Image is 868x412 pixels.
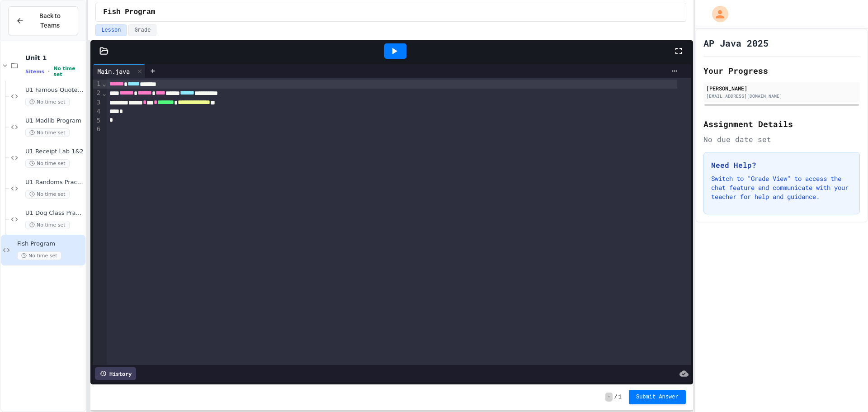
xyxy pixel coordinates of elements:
div: 1 [93,80,102,89]
span: No time set [25,128,70,137]
h2: Assignment Details [703,118,860,130]
div: Main.java [93,66,134,76]
div: 2 [93,89,102,98]
div: No due date set [703,134,860,145]
span: Back to Teams [29,11,71,30]
span: U1 Dog Class Practice [25,209,84,217]
span: No time set [17,251,61,260]
span: U1 Receipt Lab 1&2 [25,148,84,156]
button: Grade [128,24,156,36]
div: [PERSON_NAME] [706,84,857,92]
button: Lesson [95,24,127,36]
span: No time set [53,66,84,77]
span: No time set [25,159,70,168]
span: U1 Madlib Program [25,117,84,125]
div: Main.java [93,64,146,78]
span: U1 Randoms Practice [25,179,84,186]
div: History [95,367,136,380]
span: 1 [618,393,622,401]
div: My Account [703,4,731,24]
h2: Your Progress [703,64,860,77]
div: 6 [93,125,102,134]
span: Fish Program [17,240,84,248]
span: Submit Answer [636,393,679,401]
div: 4 [93,107,102,116]
span: Unit 1 [25,54,84,62]
span: / [614,393,618,401]
span: U1 Famous Quote Program [25,86,84,94]
span: Fold line [102,80,106,87]
button: Submit Answer [629,390,686,404]
span: Fold line [102,90,106,97]
span: Fish Program [103,7,155,18]
h3: Need Help? [711,160,852,170]
button: Back to Teams [8,6,78,35]
span: No time set [25,190,70,199]
span: - [605,393,612,402]
span: No time set [25,98,70,106]
p: Switch to "Grade View" to access the chat feature and communicate with your teacher for help and ... [711,174,852,201]
span: • [48,68,50,75]
div: 5 [93,116,102,125]
span: 5 items [25,69,44,75]
h1: AP Java 2025 [703,37,769,49]
div: 3 [93,98,102,107]
div: [EMAIL_ADDRESS][DOMAIN_NAME] [706,93,857,99]
span: No time set [25,221,70,229]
